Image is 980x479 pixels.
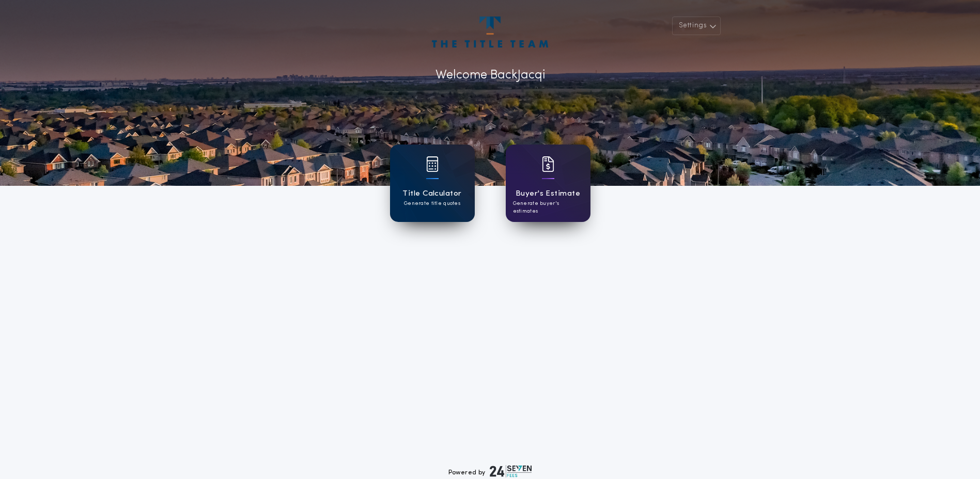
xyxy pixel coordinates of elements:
[542,156,554,172] img: card icon
[513,200,583,215] p: Generate buyer's estimates
[390,145,475,222] a: card iconTitle CalculatorGenerate title quotes
[490,465,532,477] img: logo
[432,17,548,47] img: account-logo
[516,188,580,200] h1: Buyer's Estimate
[506,145,590,222] a: card iconBuyer's EstimateGenerate buyer's estimates
[448,465,532,477] div: Powered by
[404,200,460,207] p: Generate title quotes
[426,156,439,172] img: card icon
[672,17,721,35] button: Settings
[402,188,461,200] h1: Title Calculator
[435,66,545,85] p: Welcome Back Jacqi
